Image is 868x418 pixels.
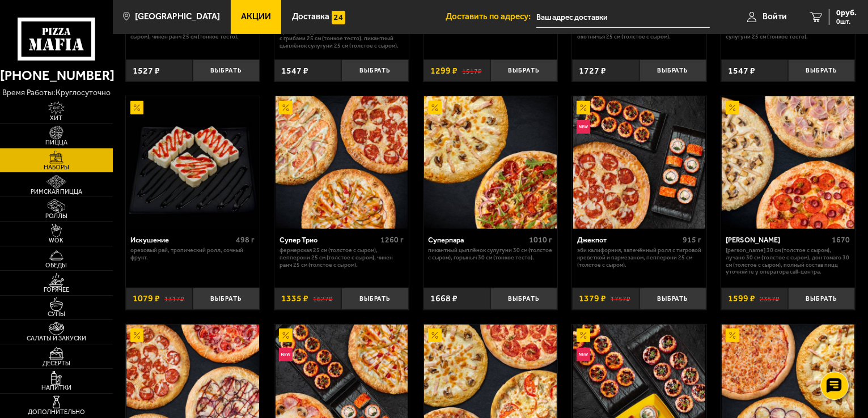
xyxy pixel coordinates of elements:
img: Супер Трио [276,96,408,229]
span: 1547 ₽ [281,66,308,75]
span: 1335 ₽ [281,294,308,303]
img: Акционный [130,329,144,342]
button: Выбрать [341,288,408,310]
img: Новинка [279,348,293,361]
span: 498 г [236,235,255,245]
span: Акции [241,12,271,21]
a: АкционныйХет Трик [721,96,856,229]
span: 1260 г [380,235,404,245]
a: АкционныйНовинкаДжекпот [572,96,706,229]
div: Супер Трио [280,236,378,244]
img: Акционный [577,101,590,114]
s: 1517 ₽ [462,66,482,75]
button: Выбрать [640,288,706,310]
input: Ваш адрес доставки [536,7,710,28]
img: Акционный [428,329,442,342]
span: Доставить по адресу: [446,12,536,21]
div: Искушение [130,236,233,244]
span: 1670 [832,235,850,245]
span: 1727 ₽ [579,66,606,75]
img: Хет Трик [722,96,854,229]
button: Выбрать [490,59,557,82]
span: 1547 ₽ [728,66,755,75]
div: [PERSON_NAME] [726,236,829,244]
span: 0 шт. [836,18,857,25]
div: Джекпот [577,236,680,244]
button: Выбрать [788,59,855,82]
button: Выбрать [788,288,855,310]
span: 1527 ₽ [133,66,160,75]
p: [PERSON_NAME] 30 см (толстое с сыром), Лучано 30 см (толстое с сыром), Дон Томаго 30 см (толстое ... [726,247,850,276]
span: 1079 ₽ [133,294,160,303]
s: 1317 ₽ [164,294,184,303]
div: Суперпара [428,236,526,244]
button: Выбрать [490,288,557,310]
img: Акционный [577,329,590,342]
span: Доставка [292,12,329,21]
p: Прошутто Фунги 25 см (тонкое тесто), Мясная с грибами 25 см (тонкое тесто), Пикантный цыплёнок су... [280,28,404,49]
img: Акционный [726,101,739,114]
img: 15daf4d41897b9f0e9f617042186c801.svg [332,11,345,24]
span: [GEOGRAPHIC_DATA] [135,12,220,21]
img: Суперпара [424,96,557,229]
p: Фермерская 25 см (толстое с сыром), Пепперони 25 см (толстое с сыром), Чикен Ранч 25 см (толстое ... [280,247,404,268]
button: Выбрать [193,288,260,310]
button: Выбрать [341,59,408,82]
s: 2357 ₽ [760,294,780,303]
s: 1627 ₽ [313,294,333,303]
img: Акционный [130,101,144,114]
span: 0 руб. [836,9,857,17]
a: АкционныйСуперпара [424,96,558,229]
img: Акционный [428,101,442,114]
span: 915 г [683,235,701,245]
a: АкционныйСупер Трио [274,96,409,229]
p: Эби Калифорния, Запечённый ролл с тигровой креветкой и пармезаном, Пепперони 25 см (толстое с сыр... [577,247,701,268]
span: 1010 г [530,235,553,245]
span: 1379 ₽ [579,294,606,303]
span: 1668 ₽ [430,294,458,303]
img: Джекпот [573,96,706,229]
p: Ореховый рай, Тропический ролл, Сочный фрукт. [130,247,255,262]
img: Акционный [279,329,293,342]
button: Выбрать [193,59,260,82]
img: Акционный [726,329,739,342]
s: 1757 ₽ [611,294,630,303]
p: Пикантный цыплёнок сулугуни 30 см (толстое с сыром), Горыныч 30 см (тонкое тесто). [428,247,552,262]
button: Выбрать [640,59,706,82]
span: 1599 ₽ [728,294,755,303]
a: АкционныйИскушение [126,96,260,229]
img: Новинка [577,348,590,361]
span: Войти [763,12,787,21]
img: Искушение [126,96,259,229]
img: Новинка [577,120,590,134]
span: 1299 ₽ [430,66,458,75]
img: Акционный [279,101,293,114]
